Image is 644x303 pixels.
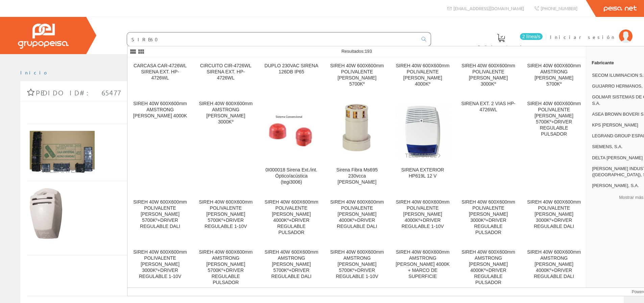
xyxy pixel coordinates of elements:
div: SIREH 40W 600X600mm AMSTRONG [PERSON_NAME] 4000K [133,101,187,119]
a: SIREH 40W 600X600mm POLIVALENTE [PERSON_NAME] 4000Kº+DRIVER REGULABLE 1-10V [390,194,455,243]
a: DUPLO 230VAC SIRENA 126DB IP65 [259,57,324,95]
span: 2 línea/s [520,33,543,40]
a: SIREH 40W 600X600mm POLIVALENTE [PERSON_NAME] 3000Kº+DRIVER REGULABLE 1-10V [127,244,193,294]
a: SIREH 40W 600X600mm AMSTRONG [PERSON_NAME] 4000K [127,95,193,193]
a: SIREH 40W 600X600mm POLIVALENTE [PERSON_NAME] 5700Kº+DRIVER REGULABLE PULSADOR [521,95,587,193]
a: 2 línea/s Pedido actual [471,28,544,53]
div: SIREH 40W 600X600mm POLIVALENTE [PERSON_NAME] 4000Kº+DRIVER REGULABLE 1-10V [396,199,450,230]
img: Foto artículo CAJA UNIVERSAL MULTIPLE ENLAZABLE (192x128.256) [30,131,95,174]
a: Iniciar sesión [550,28,633,34]
a: CIRCUITO CIR-4726WL SIRENA EXT. HP-4726WL [193,57,258,95]
div: SIREH 40W 600X600mm AMSTRONG [PERSON_NAME] 4000Kº+DRIVER REGULABLE PULSADOR [461,249,516,286]
div: SIREH 40W 600X600mm AMSTRONG [PERSON_NAME] 5700Kº [527,63,581,87]
a: 0I000018 Sirena Ext./int. Óptico/acústica (tegi3006) 0I000018 Sirena Ext./int. Óptico/acústica (t... [259,95,324,193]
span: Resultados: [341,49,372,54]
div: SIREH 40W 600X600mm POLIVALENTE [PERSON_NAME] 5700Kº+DRIVER REGULABLE 1-10V [198,199,253,230]
a: SIREH 40W 600X600mm AMSTRONG [PERSON_NAME] 5700Kº+DRIVER REGULABLE DALI [259,244,324,294]
img: Sirena Fibra Ms695 230vcca Carrasco [339,101,375,162]
div: SIREH 40W 600X600mm POLIVALENTE [PERSON_NAME] 4000Kº [396,63,450,87]
div: SIREH 40W 600X600mm POLIVALENTE [PERSON_NAME] 5700Kº+DRIVER REGULABLE DALI [133,199,187,230]
a: SIREH 40W 600X600mm AMSTRONG [PERSON_NAME] 4000K + MARCO DE SUPERFICIE [390,244,455,294]
div: SIREH 40W 600X600mm AMSTRONG [PERSON_NAME] 5700Kº+DRIVER REGULABLE DALI [264,249,318,280]
a: SIREH 40W 600X600mm AMSTRONG [PERSON_NAME] 5700Kº+DRIVER REGULABLE 1-10V [325,244,390,294]
div: SIREH 40W 600X600mm POLIVALENTE [PERSON_NAME] 5700Kº [330,63,384,87]
a: SIREH 40W 600X600mm POLIVALENTE [PERSON_NAME] 3000Kº+DRIVER REGULABLE DALI [521,194,587,243]
div: SIREH 40W 600X600mm AMSTRONG [PERSON_NAME] 5700Kº+DRIVER REGULABLE PULSADOR [198,249,253,286]
a: SIREH 40W 600X600mm POLIVALENTE [PERSON_NAME] 4000Kº+DRIVER REGULABLE DALI [325,194,390,243]
div: SIREH 40W 600X600mm AMSTRONG [PERSON_NAME] 5700Kº+DRIVER REGULABLE 1-10V [330,249,384,280]
a: SIREH 40W 600X600mm POLIVALENTE [PERSON_NAME] 3000Kº+DRIVER REGULABLE PULSADOR [456,194,521,243]
div: CARCASA CAR-4726WL SIRENA EXT. HP-4726WL [133,63,187,81]
a: SIREH 40W 600X600mm AMSTRONG [PERSON_NAME] 4000Kº+DRIVER REGULABLE DALI [521,244,587,294]
a: SIREH 40W 600X600mm AMSTRONG [PERSON_NAME] 3000Kº [193,95,258,193]
div: SIRENA EXTERIOR HP619L 12 V [396,167,450,179]
a: SIREH 40W 600X600mm AMSTRONG [PERSON_NAME] 4000Kº+DRIVER REGULABLE PULSADOR [456,244,521,294]
div: Total pedido: Total líneas: [27,255,617,296]
span: [EMAIL_ADDRESS][DOMAIN_NAME] [453,5,524,11]
img: Foto artículo Zumbador (96.256684491979x150) [30,188,62,239]
a: Inicio [20,69,49,75]
a: CARCASA CAR-4726WL SIRENA EXT. HP-4726WL [127,57,193,95]
div: SIREH 40W 600X600mm POLIVALENTE [PERSON_NAME] 4000Kº+DRIVER REGULABLE DALI [330,199,384,230]
div: SIREH 40W 600X600mm POLIVALENTE [PERSON_NAME] 3000Kº+DRIVER REGULABLE 1-10V [133,249,187,280]
a: SIREH 40W 600X600mm POLIVALENTE [PERSON_NAME] 4000Kº [390,57,455,95]
span: Pedido ID#: 65477 | [DATE] 15:22:28 | Cliente Invitado 1301490395 (1301490395) [36,89,420,97]
a: SIREH 40W 600X600mm POLIVALENTE [PERSON_NAME] 5700Kº+DRIVER REGULABLE 1-10V [193,194,258,243]
a: SIREH 40W 600X600mm POLIVALENTE [PERSON_NAME] 4000Kº+DRIVER REGULABLE PULSADOR [259,194,324,243]
span: Iniciar sesión [550,33,616,40]
div: Sirena Fibra Ms695 230vcca [PERSON_NAME] [330,167,384,185]
div: SIREH 40W 600X600mm POLIVALENTE [PERSON_NAME] 5700Kº+DRIVER REGULABLE PULSADOR [527,101,581,137]
div: 0I000018 Sirena Ext./int. Óptico/acústica (tegi3006) [264,167,318,185]
div: SIREH 40W 600X600mm POLIVALENTE [PERSON_NAME] 3000Kº [461,63,516,87]
input: Buscar ... [127,32,418,46]
a: SIREH 40W 600X600mm AMSTRONG [PERSON_NAME] 5700Kº+DRIVER REGULABLE PULSADOR [193,244,258,294]
div: SIRENA EXT. 2 VIAS HP-4726WL [461,101,516,113]
a: SIREH 40W 600X600mm POLIVALENTE [PERSON_NAME] 3000Kº [456,57,521,95]
div: SIREH 40W 600X600mm POLIVALENTE [PERSON_NAME] 3000Kº+DRIVER REGULABLE DALI [527,199,581,230]
img: Grupo Peisa [18,24,69,49]
span: [PHONE_NUMBER] [541,5,577,11]
div: SIREH 40W 600X600mm AMSTRONG [PERSON_NAME] 4000K + MARCO DE SUPERFICIE [396,249,450,280]
span: 193 [365,49,372,54]
div: CIRCUITO CIR-4726WL SIRENA EXT. HP-4726WL [198,63,253,81]
span: Pedido actual [478,43,524,50]
a: SIRENA EXT. 2 VIAS HP-4726WL [456,95,521,193]
a: SIREH 40W 600X600mm POLIVALENTE [PERSON_NAME] 5700Kº [325,57,390,95]
a: SIREH 40W 600X600mm POLIVALENTE [PERSON_NAME] 5700Kº+DRIVER REGULABLE DALI [127,194,193,243]
div: SIREH 40W 600X600mm AMSTRONG [PERSON_NAME] 3000Kº [198,101,253,125]
div: DUPLO 230VAC SIRENA 126DB IP65 [264,63,318,75]
img: 0I000018 Sirena Ext./int. Óptico/acústica (tegi3006) [264,112,318,151]
a: Sirena Fibra Ms695 230vcca Carrasco Sirena Fibra Ms695 230vcca [PERSON_NAME] [325,95,390,193]
div: SIREH 40W 600X600mm POLIVALENTE [PERSON_NAME] 3000Kº+DRIVER REGULABLE PULSADOR [461,199,516,236]
a: SIREH 40W 600X600mm AMSTRONG [PERSON_NAME] 5700Kº [521,57,587,95]
div: SIREH 40W 600X600mm AMSTRONG [PERSON_NAME] 4000Kº+DRIVER REGULABLE DALI [527,249,581,280]
img: SIRENA EXTERIOR HP619L 12 V [396,104,450,159]
div: SIREH 40W 600X600mm POLIVALENTE [PERSON_NAME] 4000Kº+DRIVER REGULABLE PULSADOR [264,199,318,236]
a: SIRENA EXTERIOR HP619L 12 V SIRENA EXTERIOR HP619L 12 V [390,95,455,193]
